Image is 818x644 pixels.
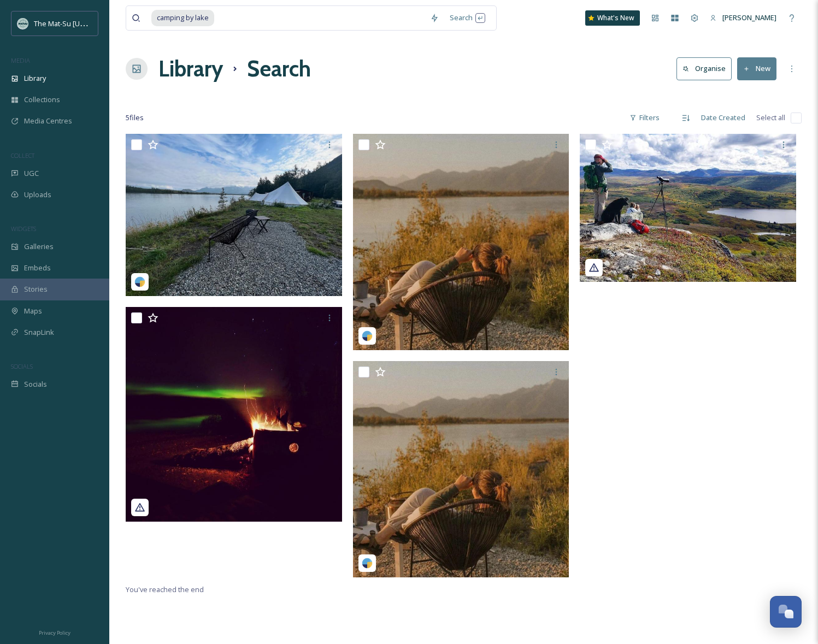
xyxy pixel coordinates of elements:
span: Stories [24,284,48,294]
span: SnapLink [24,327,54,338]
span: UGC [24,168,39,179]
span: WIDGETS [11,224,36,233]
span: Embeds [24,263,51,273]
span: Select all [756,113,785,123]
a: What's New [585,10,640,26]
span: camping by lake [151,10,214,26]
a: Privacy Policy [39,625,70,639]
button: Open Chat [770,596,802,628]
span: You've reached the end [126,584,204,594]
div: Filters [624,107,665,128]
img: 356dcf94-e34d-2542-5cd0-d65f4742c530.jpg [126,134,342,296]
span: Media Centres [24,116,72,126]
span: Socials [24,379,47,389]
a: [PERSON_NAME] [704,7,782,28]
button: Organise [676,57,732,80]
span: SOCIALS [11,362,33,370]
img: 3c62e81b-45cc-35f5-95be-69ab74a8d171.jpg [580,134,796,282]
a: Library [158,52,223,85]
div: Date Created [696,107,751,128]
span: Collections [24,94,60,105]
span: MEDIA [11,56,30,64]
img: a5ac7a3c-7a40-f877-727a-e917d73a9085.jpg [353,361,569,577]
span: [PERSON_NAME] [722,13,776,22]
span: Library [24,73,46,84]
span: Maps [24,306,42,316]
img: 9d259562-8398-9423-9ce8-c18d15d26605.jpg [126,307,342,522]
img: snapsea-logo.png [134,276,145,287]
img: Social_thumbnail.png [17,18,28,29]
a: Organise [676,57,737,80]
span: Galleries [24,241,54,252]
h1: Search [247,52,311,85]
span: 5 file s [126,113,144,123]
span: Privacy Policy [39,629,70,636]
button: New [737,57,776,80]
span: Uploads [24,190,51,200]
img: snapsea-logo.png [362,330,373,341]
img: snapsea-logo.png [362,558,373,569]
div: Search [444,7,491,28]
img: d1aac0f0-f9e9-c1f4-dda2-5f38a00ee381.jpg [353,134,569,350]
span: COLLECT [11,151,34,159]
span: The Mat-Su [US_STATE] [34,18,110,28]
